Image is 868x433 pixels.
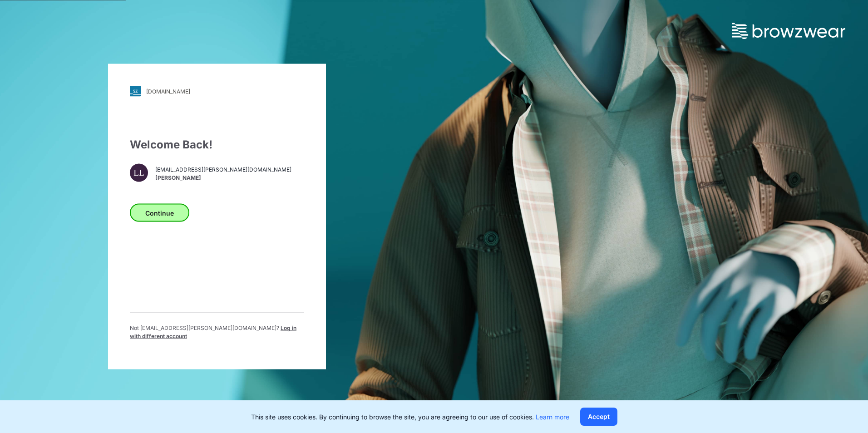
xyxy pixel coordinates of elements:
a: Learn more [536,413,569,421]
div: Welcome Back! [130,137,304,153]
div: [DOMAIN_NAME] [146,88,190,94]
span: [EMAIL_ADDRESS][PERSON_NAME][DOMAIN_NAME] [155,165,291,173]
button: Accept [580,408,617,426]
img: svg+xml;base64,PHN2ZyB3aWR0aD0iMjgiIGhlaWdodD0iMjgiIHZpZXdCb3g9IjAgMCAyOCAyOCIgZmlsbD0ibm9uZSIgeG... [130,86,141,97]
p: Not [EMAIL_ADDRESS][PERSON_NAME][DOMAIN_NAME] ? [130,324,304,340]
a: [DOMAIN_NAME] [130,86,304,97]
button: Continue [130,204,189,222]
p: This site uses cookies. By continuing to browse the site, you are agreeing to our use of cookies. [251,412,569,422]
span: [PERSON_NAME] [155,173,291,182]
div: LL [130,164,148,182]
img: browzwear-logo.73288ffb.svg [732,23,845,39]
